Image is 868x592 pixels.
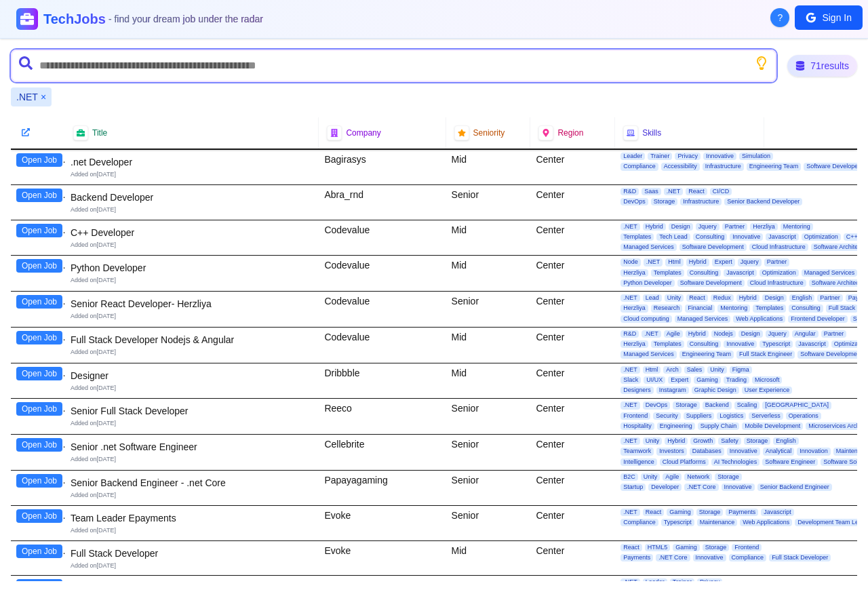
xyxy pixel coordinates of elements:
span: .NET [16,90,38,104]
span: Innovative [724,340,757,348]
span: Javascript [724,269,757,277]
span: Hybrid [643,223,666,231]
span: Payments [620,554,653,561]
span: Gaming [673,544,700,551]
button: Open Job [16,509,62,523]
div: Added on [DATE] [71,526,313,535]
span: Web Applications [733,315,785,323]
span: Instagram [656,387,689,394]
button: Open Job [16,189,62,202]
span: Simulation [739,153,773,160]
span: Innovative [703,153,736,160]
span: Storage [703,544,730,551]
span: Developer [648,484,682,491]
div: Full Stack Developer Nodejs & Angular [71,333,313,347]
span: Storage [651,198,678,205]
span: Software Development [797,351,865,358]
span: Databases [690,448,724,455]
span: Hybrid [736,294,759,302]
span: Leader [643,578,667,586]
span: Cloud Infrastructure [749,243,808,251]
span: .NET [644,258,663,266]
span: Senior Backend Developer [724,198,802,205]
span: Storage [696,509,724,516]
span: Financial [685,304,715,312]
span: Html [643,366,661,374]
span: Optimization [802,233,841,241]
span: Engineering Team [747,163,801,170]
span: Managed Services [675,315,731,323]
div: Center [530,435,615,470]
div: Codevalue [319,256,446,291]
span: Unity [665,294,684,302]
span: Python Developer [620,279,675,287]
span: Javascript [795,340,829,348]
span: Mobile Development [742,422,803,430]
div: Dribbble [319,363,446,399]
span: Full Stack [826,304,859,312]
span: Full Stack Engineer [736,351,795,358]
span: Expert [668,376,691,384]
div: .net Developer [71,155,313,169]
span: Accessibility [661,163,700,170]
div: Center [530,185,615,220]
span: English [773,437,799,445]
button: About Techjobs [770,8,789,27]
span: Storage [744,437,771,445]
span: Payments [726,509,758,516]
span: Innovative [727,448,760,455]
span: Cloud Platforms [660,458,709,466]
button: Open Job [16,259,62,273]
span: Unity [643,437,663,445]
span: Hospitality [620,422,654,430]
span: Frontend Developer [788,315,848,323]
span: Graphic Design [692,387,739,394]
span: Senior Backend Engineer [757,484,832,491]
span: Growth [690,437,715,445]
span: R&D [620,188,639,195]
span: Software Development [677,279,745,287]
span: Trainer [648,153,672,160]
div: Added on [DATE] [71,419,313,428]
span: Safety [718,437,741,445]
span: Region [557,127,583,138]
div: Evoke [319,541,446,576]
span: Microsoft [752,376,783,384]
span: Innovative [722,484,755,491]
span: Serverless [749,412,783,420]
div: Center [530,399,615,434]
div: Senior [446,506,531,540]
div: Senior [446,185,531,220]
span: Cloud Infrastructure [747,279,806,287]
span: Typescript [661,519,694,526]
span: Managed Services [802,269,858,277]
span: Software Developer [804,163,863,170]
span: React [643,509,665,516]
span: Operations [786,412,821,420]
span: Innovative [730,233,763,241]
span: Managed Services [620,243,677,251]
div: Senior .net Software Engineer [71,440,313,454]
span: Security [653,412,681,420]
span: Figma [730,366,752,374]
span: Leader [620,153,645,160]
span: Logistics [717,412,746,420]
span: Company [346,127,380,138]
button: Open Job [16,367,62,380]
span: English [789,294,815,302]
div: Center [530,150,615,184]
span: Node [620,258,641,266]
span: Slack [620,376,641,384]
div: Added on [DATE] [71,241,313,250]
div: Abra_rnd [319,185,446,220]
span: Frontend [620,412,650,420]
span: Design [738,330,763,338]
button: Open Job [16,331,62,344]
span: Mentoring [717,304,750,312]
div: Center [530,541,615,576]
div: Reeco [319,399,446,434]
div: Center [530,471,615,505]
span: Templates [651,269,684,277]
span: Innovative [693,554,726,561]
div: C++ Developer [71,226,313,239]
